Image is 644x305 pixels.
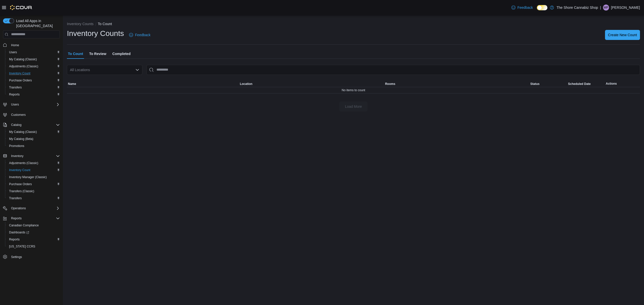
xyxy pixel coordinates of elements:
[556,5,598,11] p: The Shore Cannabiz Shop
[7,129,60,135] span: My Catalog (Classic)
[7,195,60,201] span: Transfers
[9,205,28,211] button: Operations
[1,41,62,49] button: Home
[9,50,17,54] span: Users
[9,78,32,82] span: Purchase Orders
[9,244,35,248] span: [US_STATE] CCRS
[7,236,22,242] a: Reports
[11,154,23,158] span: Inventory
[5,195,62,202] button: Transfers
[517,5,533,10] span: Feedback
[345,104,362,109] span: Load More
[5,56,62,63] button: My Catalog (Classic)
[7,174,60,180] span: Inventory Manager (Classic)
[7,49,19,55] a: Users
[7,63,60,69] span: Adjustments (Classic)
[5,63,62,70] button: Adjustments (Classic)
[5,84,62,91] button: Transfers
[604,5,608,11] span: MP
[1,253,62,260] button: Settings
[7,91,22,97] a: Reports
[529,81,567,87] button: Status
[68,82,76,86] span: Name
[10,5,32,10] img: Cova
[7,160,40,166] a: Adjustments (Classic)
[7,49,60,55] span: Users
[603,5,609,11] div: Matthew Pryor
[9,137,33,141] span: My Catalog (Beta)
[7,160,60,166] span: Adjustments (Classic)
[9,101,60,108] span: Users
[5,91,62,98] button: Reports
[9,215,24,221] button: Reports
[9,254,24,260] a: Settings
[7,77,34,83] a: Purchase Orders
[112,49,131,59] span: Completed
[7,188,60,194] span: Transfers (Classic)
[11,255,22,259] span: Settings
[7,167,60,173] span: Inventory Count
[5,243,62,250] button: [US_STATE] CCRS
[9,71,30,75] span: Inventory Count
[9,85,22,89] span: Transfers
[11,113,26,117] span: Customers
[606,82,617,86] span: Actions
[5,222,62,229] button: Canadian Compliance
[568,82,591,86] span: Scheduled Date
[9,112,28,118] a: Customers
[68,49,83,59] span: To Count
[5,49,62,56] button: Users
[9,223,39,227] span: Canadian Compliance
[7,143,26,149] a: Promotions
[600,5,601,11] p: |
[67,81,239,87] button: Name
[9,237,20,241] span: Reports
[9,42,60,48] span: Home
[7,181,60,187] span: Purchase Orders
[342,88,365,92] span: No items to count
[3,39,60,274] nav: Complex example
[9,153,60,159] span: Inventory
[9,92,20,96] span: Reports
[7,188,36,194] a: Transfers (Classic)
[384,81,529,87] button: Rooms
[11,43,19,47] span: Home
[7,56,60,62] span: My Catalog (Classic)
[9,101,21,108] button: Users
[5,128,62,135] button: My Catalog (Classic)
[1,205,62,212] button: Operations
[9,182,32,186] span: Purchase Orders
[135,32,150,37] span: Feedback
[127,30,152,40] a: Feedback
[89,49,106,59] span: To Review
[9,230,29,234] span: Dashboards
[9,122,60,128] span: Catalog
[5,188,62,195] button: Transfers (Classic)
[7,136,60,142] span: My Catalog (Beta)
[7,236,60,242] span: Reports
[67,28,124,38] h1: Inventory Counts
[7,222,60,228] span: Canadian Compliance
[5,174,62,181] button: Inventory Manager (Classic)
[7,229,60,235] span: Dashboards
[7,136,35,142] a: My Catalog (Beta)
[7,243,37,249] a: [US_STATE] CCRS
[135,68,139,72] button: Open list of options
[5,236,62,243] button: Reports
[5,142,62,149] button: Promotions
[9,64,38,68] span: Adjustments (Classic)
[537,5,547,10] input: Dark Mode
[9,168,30,172] span: Inventory Count
[7,129,39,135] a: My Catalog (Classic)
[530,82,540,86] span: Status
[67,21,640,27] nav: An example of EuiBreadcrumbs
[240,82,252,86] span: Location
[67,22,94,26] button: Inventory Counts
[7,84,60,90] span: Transfers
[9,175,47,179] span: Inventory Manager (Classic)
[9,122,23,128] button: Catalog
[5,181,62,188] button: Purchase Orders
[5,135,62,142] button: My Catalog (Beta)
[9,189,34,193] span: Transfers (Classic)
[9,253,60,260] span: Settings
